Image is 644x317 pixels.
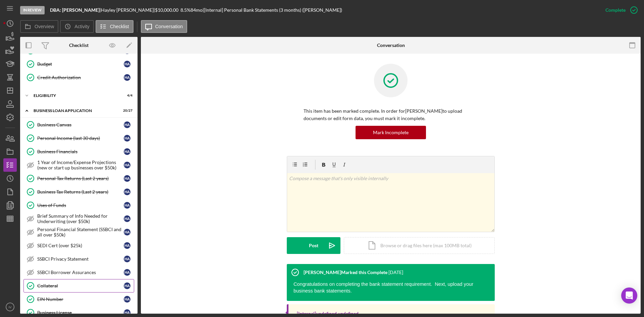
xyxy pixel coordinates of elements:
a: Credit AuthorizationHA [23,71,134,84]
a: BudgetHA [23,57,134,71]
div: H A [124,162,130,168]
div: Collateral [37,283,124,288]
div: | [50,7,101,13]
a: Personal Income (last 30 days)HA [23,131,134,145]
div: ELIGIBILITY [34,94,116,98]
div: [Internal] undefined undefined [297,311,359,316]
a: 1 Year of Income/Expense Projections (new or start up businesses over $50k)HA [23,158,134,172]
a: Uses of FundsHA [23,199,134,212]
a: Business Tax Returns (Last 2 years)HA [23,185,134,199]
div: Business Canvas [37,122,124,127]
div: 1 Year of Income/Expense Projections (new or start up businesses over $50k) [37,160,124,170]
div: Business License [37,310,124,315]
div: SSBCI Privacy Statement [37,256,124,262]
div: Brief Summary of Info Needed for Underwriting (over $50k) [37,213,124,224]
div: Business Financials [37,149,124,154]
div: H A [124,282,130,289]
div: Post [309,237,318,254]
a: SSBCI Privacy StatementHA [23,252,134,266]
div: Mark Incomplete [373,126,409,139]
div: Personal Financial Statement (SSBCI and all over $50k) [37,227,124,237]
button: Activity [60,20,94,33]
b: DBA: [PERSON_NAME] [50,7,100,13]
div: 8.5 % [180,7,191,13]
div: Personal Income (last 30 days) [37,136,124,141]
div: SSBCI Borrower Assurances [37,270,124,275]
div: Personal Tax Returns (Last 2 years) [37,176,124,181]
div: H A [124,121,130,128]
div: H A [124,242,130,249]
div: 4 / 4 [120,94,132,98]
div: | [Internal] Personal Bank Statements (3 months) ([PERSON_NAME]) [203,7,342,13]
div: [PERSON_NAME] Marked this Complete [304,270,387,275]
button: Complete [599,3,641,17]
div: H A [124,175,130,182]
div: Hayley [PERSON_NAME] | [101,7,155,13]
time: 2025-08-12 14:16 [388,270,403,275]
div: Budget [37,61,124,67]
a: CollateralHA [23,279,134,293]
button: Overview [20,20,58,33]
a: EIN NumberHA [23,293,134,306]
div: H A [124,229,130,235]
text: IV [8,305,12,309]
div: EIN Number [37,297,124,302]
div: Open Intercom Messenger [621,287,637,304]
div: Checklist [69,43,89,48]
label: Activity [74,24,89,29]
div: Business Tax Returns (Last 2 years) [37,189,124,195]
div: H A [124,215,130,222]
a: SEDI Cert (over $25k)HA [23,239,134,252]
a: Personal Financial Statement (SSBCI and all over $50k)HA [23,225,134,239]
div: $10,000.00 [155,7,180,13]
a: Personal Tax Returns (Last 2 years)HA [23,172,134,185]
div: In Review [20,6,45,14]
a: SSBCI Borrower AssurancesHA [23,266,134,279]
span: Congratulations on completing the bank statement requirement. Next, upload your business bank sta... [293,281,473,294]
a: Business CanvasHA [23,118,134,131]
div: Credit Authorization [37,75,124,80]
div: H A [124,61,130,67]
div: H A [124,296,130,303]
button: IV [3,300,17,314]
div: H A [124,309,130,316]
p: This item has been marked complete. In order for [PERSON_NAME] to upload documents or edit form d... [304,107,478,122]
button: Post [287,237,340,254]
div: H A [124,135,130,142]
div: 84 mo [191,7,203,13]
button: Checklist [96,20,133,33]
a: Business FinancialsHA [23,145,134,158]
div: SEDI Cert (over $25k) [37,243,124,248]
div: H A [124,202,130,209]
div: H A [124,189,130,195]
label: Conversation [155,24,183,29]
button: Conversation [141,20,187,33]
label: Overview [35,24,54,29]
div: H A [124,74,130,81]
div: BUSINESS LOAN APPLICATION [34,109,116,113]
div: 20 / 27 [120,109,132,113]
div: Complete [605,3,626,17]
div: H A [124,269,130,276]
label: Checklist [110,24,129,29]
div: H A [124,148,130,155]
div: Uses of Funds [37,203,124,208]
a: Brief Summary of Info Needed for Underwriting (over $50k)HA [23,212,134,225]
div: H A [124,256,130,262]
button: Mark Incomplete [356,126,426,139]
div: Conversation [377,43,405,48]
